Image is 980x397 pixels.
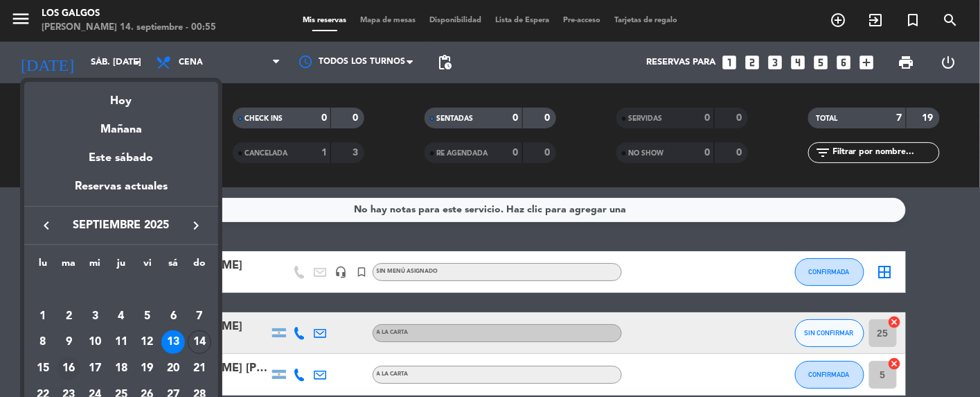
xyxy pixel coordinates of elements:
th: martes [56,255,82,277]
td: 16 de septiembre de 2025 [56,355,82,382]
td: 4 de septiembre de 2025 [108,303,134,330]
td: 14 de septiembre de 2025 [186,329,213,355]
div: 7 [188,305,211,328]
td: 1 de septiembre de 2025 [30,303,56,330]
td: 6 de septiembre de 2025 [160,303,186,330]
td: 2 de septiembre de 2025 [56,303,82,330]
div: 2 [57,305,81,328]
i: keyboard_arrow_left [38,217,55,234]
th: lunes [30,255,56,277]
div: 17 [83,357,107,380]
td: 15 de septiembre de 2025 [30,355,56,382]
div: 15 [31,357,55,380]
div: 4 [109,305,133,328]
th: domingo [186,255,213,277]
td: 5 de septiembre de 2025 [134,303,161,330]
div: Reservas actuales [24,178,218,206]
td: 3 de septiembre de 2025 [82,303,108,330]
td: 11 de septiembre de 2025 [108,329,134,355]
td: 19 de septiembre de 2025 [134,355,161,382]
div: 10 [83,330,107,354]
i: keyboard_arrow_right [188,217,204,234]
th: jueves [108,255,134,277]
div: 13 [161,330,185,354]
div: 9 [57,330,81,354]
div: Hoy [24,82,218,110]
div: 3 [83,305,107,328]
td: 21 de septiembre de 2025 [186,355,213,382]
div: 20 [161,357,185,380]
td: 12 de septiembre de 2025 [134,329,161,355]
button: keyboard_arrow_right [184,217,208,235]
div: 16 [57,357,81,380]
th: sábado [160,255,186,277]
td: 9 de septiembre de 2025 [56,329,82,355]
button: keyboard_arrow_left [34,217,59,235]
div: Mañana [24,110,218,139]
div: 21 [188,357,211,380]
div: 19 [136,357,159,380]
div: 12 [136,330,159,354]
td: 7 de septiembre de 2025 [186,303,213,330]
td: 20 de septiembre de 2025 [160,355,186,382]
th: viernes [134,255,161,277]
div: 18 [109,357,133,380]
td: 17 de septiembre de 2025 [82,355,108,382]
div: 1 [31,305,55,328]
div: Este sábado [24,139,218,178]
th: miércoles [82,255,108,277]
div: 8 [31,330,55,354]
td: 18 de septiembre de 2025 [108,355,134,382]
div: 14 [188,330,211,354]
div: 5 [136,305,159,328]
td: 8 de septiembre de 2025 [30,329,56,355]
span: septiembre 2025 [59,217,184,235]
div: 6 [161,305,185,328]
td: 13 de septiembre de 2025 [160,329,186,355]
td: SEP. [30,277,213,303]
div: 11 [109,330,133,354]
td: 10 de septiembre de 2025 [82,329,108,355]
